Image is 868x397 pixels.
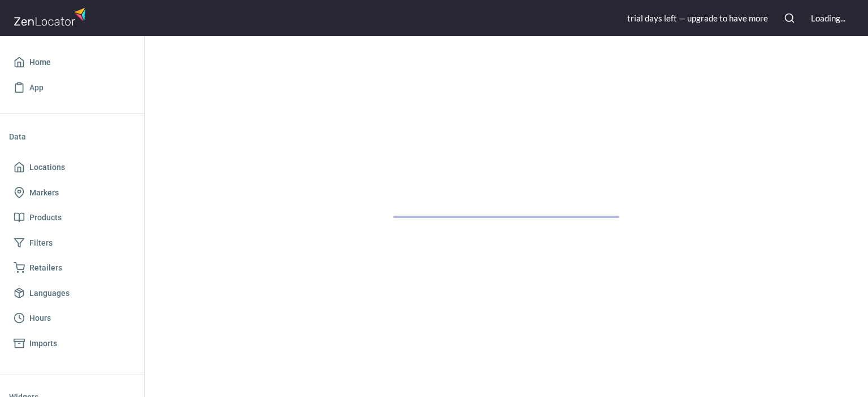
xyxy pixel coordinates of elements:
[29,261,62,275] span: Retailers
[9,255,135,281] a: Retailers
[627,12,768,24] div: trial day s left — upgrade to have more
[9,205,135,230] a: Products
[29,236,53,250] span: Filters
[9,155,135,180] a: Locations
[29,286,70,300] span: Languages
[29,55,51,69] span: Home
[29,186,59,200] span: Markers
[9,123,135,150] li: Data
[29,337,57,351] span: Imports
[9,230,135,256] a: Filters
[9,331,135,356] a: Imports
[9,180,135,206] a: Markers
[9,306,135,331] a: Hours
[29,81,44,95] span: App
[9,281,135,306] a: Languages
[29,311,51,325] span: Hours
[14,5,89,29] img: zenlocator
[29,160,65,174] span: Locations
[777,6,802,30] button: Search
[811,12,845,24] div: Loading...
[9,50,135,75] a: Home
[29,211,62,225] span: Products
[9,75,135,101] a: App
